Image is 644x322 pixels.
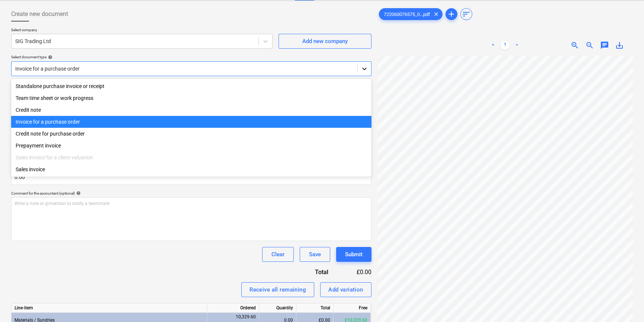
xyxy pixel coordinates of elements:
div: Free [334,303,371,313]
span: 722060076575_0...pdf [379,12,435,17]
a: Previous page [489,41,498,50]
div: Clear [271,250,284,259]
div: Total [296,303,334,313]
div: Comment for the accountant (optional) [11,191,371,196]
a: Next page [512,41,521,50]
div: Select document type [11,55,371,59]
div: Credit note [11,104,371,116]
div: Receive all remaining [249,285,306,295]
button: Clear [262,247,294,262]
div: Quantity [259,303,296,313]
span: Create new document [11,10,68,19]
button: Save [300,247,330,262]
span: save_alt [615,41,624,50]
div: Standalone purchase invoice or receipt [11,80,371,92]
span: help [75,191,81,195]
a: Page 1 is your current page [500,41,509,50]
button: Add new company [278,34,371,49]
div: £0.00 [340,268,371,276]
div: Total [275,268,340,276]
div: Credit note for purchase order [11,128,371,140]
span: help [46,55,52,59]
div: Ordered [207,303,259,313]
div: Submit [345,250,363,259]
div: Add new company [302,36,348,46]
button: Submit [336,247,371,262]
span: clear [432,10,441,19]
iframe: Chat Widget [607,286,644,322]
div: Invoice for a purchase order [11,116,371,128]
div: Save [309,250,321,259]
div: Sales invoice [11,163,371,175]
div: Prepayment invoice [11,140,371,152]
button: Add variation [320,282,371,297]
div: Add variation [328,285,363,295]
span: zoom_in [570,41,579,50]
div: 722060076575_0...pdf [379,8,442,20]
input: Invoice total amount (optional) [11,170,371,185]
p: Select company [11,27,273,34]
div: Line-item [12,303,207,313]
span: zoom_out [585,41,594,50]
div: Sales invoice for a client valuation [11,152,371,163]
span: add [447,10,456,19]
span: sort [462,10,471,19]
span: chat [600,41,609,50]
button: Receive all remaining [241,282,314,297]
div: Team time sheet or work progress [11,92,371,104]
